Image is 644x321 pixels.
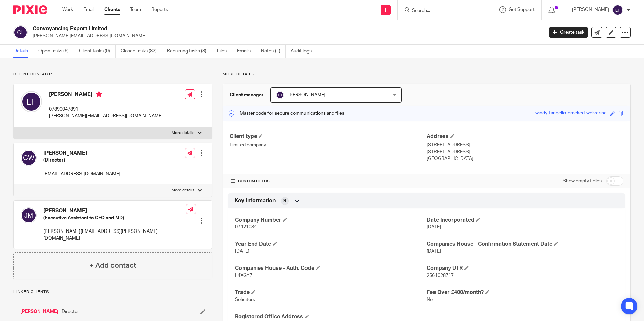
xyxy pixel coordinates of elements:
img: svg%3E [21,91,42,112]
span: 9 [283,198,286,204]
h4: Fee Over £400/month? [427,289,618,296]
h5: (Director) [43,157,120,164]
span: No [427,297,433,302]
h4: [PERSON_NAME] [49,91,163,99]
a: Closed tasks (82) [121,45,162,58]
p: More details [172,188,194,193]
h4: Company Number [235,217,426,224]
p: [PERSON_NAME] [572,6,609,13]
h4: Registered Office Address [235,313,426,320]
p: Limited company [230,142,426,148]
a: Email [83,6,94,13]
i: Primary [96,91,102,98]
h4: Companies House - Auth. Code [235,265,426,272]
img: svg%3E [13,25,28,39]
a: Reports [151,6,168,13]
h4: [PERSON_NAME] [43,150,120,157]
p: More details [223,72,631,77]
span: [DATE] [235,249,249,254]
span: [PERSON_NAME] [288,93,325,97]
h4: [PERSON_NAME] [43,207,186,214]
a: Emails [237,45,256,58]
p: [STREET_ADDRESS] [427,142,623,148]
a: Open tasks (6) [38,45,74,58]
img: svg%3E [276,91,284,99]
h4: Address [427,133,623,140]
h4: CUSTOM FIELDS [230,179,426,184]
img: svg%3E [21,207,37,223]
a: Create task [549,27,588,38]
h4: Companies House - Confirmation Statement Date [427,241,618,248]
p: 07890047891 [49,106,163,113]
img: svg%3E [21,150,37,166]
h2: Conveyancing Expert Limited [33,25,438,32]
span: [DATE] [427,249,441,254]
p: [EMAIL_ADDRESS][DOMAIN_NAME] [43,171,120,177]
h5: (Executive Assistant to CEO and MD) [43,215,186,221]
a: Audit logs [291,45,317,58]
span: 07421084 [235,225,257,229]
span: Solicitors [235,297,255,302]
a: Files [217,45,232,58]
a: Details [13,45,33,58]
img: svg%3E [612,5,623,15]
p: [PERSON_NAME][EMAIL_ADDRESS][PERSON_NAME][DOMAIN_NAME] [43,228,186,242]
h4: + Add contact [89,260,136,271]
a: Team [130,6,141,13]
span: 2561028717 [427,273,454,278]
span: [DATE] [427,225,441,229]
p: Client contacts [13,72,212,77]
p: [STREET_ADDRESS] [427,149,623,155]
a: [PERSON_NAME] [20,308,58,315]
span: Key Information [235,197,276,204]
a: Recurring tasks (8) [167,45,212,58]
a: Clients [104,6,120,13]
img: Pixie [13,5,47,14]
label: Show empty fields [563,178,602,184]
h4: Year End Date [235,241,426,248]
p: [GEOGRAPHIC_DATA] [427,155,623,162]
p: [PERSON_NAME][EMAIL_ADDRESS][DOMAIN_NAME] [33,33,539,39]
h4: Date Incorporated [427,217,618,224]
a: Notes (1) [261,45,286,58]
h4: Company UTR [427,265,618,272]
input: Search [411,8,472,14]
h4: Client type [230,133,426,140]
p: Linked clients [13,289,212,295]
h3: Client manager [230,92,264,98]
p: Master code for secure communications and files [228,110,344,117]
p: More details [172,130,194,136]
p: [PERSON_NAME][EMAIL_ADDRESS][DOMAIN_NAME] [49,113,163,119]
span: L4XGY7 [235,273,252,278]
a: Work [62,6,73,13]
span: Get Support [509,7,535,12]
a: Client tasks (0) [79,45,116,58]
div: windy-tangello-cracked-wolverine [535,110,607,117]
h4: Trade [235,289,426,296]
span: Director [62,308,79,315]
